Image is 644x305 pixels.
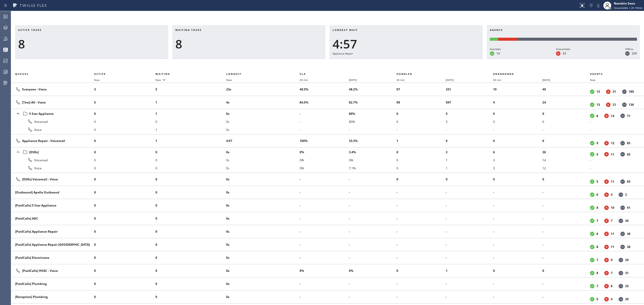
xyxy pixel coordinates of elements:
li: 0 [542,137,590,145]
li: - [300,215,349,223]
li: - [300,241,349,249]
li: 1 [155,98,226,107]
li: - [493,188,542,196]
div: [PaidCalls] Appliance Repair [15,229,90,234]
li: 80% [349,118,396,126]
li: 0 [542,267,590,275]
li: 0 [94,110,155,118]
dt: Available [590,114,594,118]
li: 0s [226,156,300,164]
dd: 38 [627,232,630,236]
span: Queues [15,72,29,76]
dd: 71 [627,114,630,118]
li: 5 [446,118,493,126]
li: - [349,280,396,288]
span: Agents [590,72,603,76]
li: 0 [155,188,226,196]
li: 0 [94,156,155,164]
dt: Available [590,258,594,262]
li: - [300,228,349,236]
button: Mute [595,2,602,9]
li: - [300,254,349,262]
li: 6 [446,137,493,145]
li: 0 [94,137,155,145]
li: - [542,188,590,196]
dt: Available [590,219,594,223]
li: 0 [542,110,590,118]
dd: 7 [611,219,613,223]
li: 0 [94,201,155,210]
dt: Unavailable [604,271,609,275]
li: 0s [226,148,300,156]
dt: Available [590,245,594,249]
dd: 11 [611,152,614,157]
dd: 26 [625,219,629,223]
span: Waiting tasks [175,28,202,32]
dd: 9 [596,141,598,145]
li: 0 [493,137,542,145]
li: - [590,126,638,134]
li: - [396,201,446,210]
span: Now [590,78,595,82]
dd: 0 [596,192,598,197]
dt: Unavailable [606,103,611,107]
dd: 31 [613,89,616,94]
li: 1 [155,126,226,134]
dt: Offline [620,141,625,145]
dt: Unavailable [604,179,609,184]
li: 0 [94,280,155,288]
dd: 13 [596,89,600,94]
li: 0 [396,110,446,118]
li: - [300,110,349,118]
span: 30 min [493,78,501,82]
dd: 31 [625,271,629,275]
dd: 21 [613,103,616,107]
dt: Available [590,232,594,236]
dd: 33 [562,51,566,56]
span: [DATE] [446,78,454,82]
dt: Unavailable [604,245,609,249]
li: 14 [542,156,590,164]
li: 0s [226,164,300,172]
dt: Available [590,141,594,145]
li: - [349,175,396,183]
span: Agents [490,28,503,32]
li: 1 [446,267,493,275]
div: [PaidCalls] HVAC - Voice [15,268,90,274]
div: [DSRs] [15,148,90,156]
li: - [396,241,446,249]
li: - [542,126,590,134]
dd: 7 [596,219,598,223]
li: 5 [94,98,155,107]
dd: 9 [611,258,613,262]
div: Norwhin Seno [614,1,642,6]
li: 0 [155,254,226,262]
li: - [396,228,446,236]
dt: Unavailable [604,141,609,145]
li: 0 [155,201,226,210]
dt: Available [590,179,594,184]
li: - [590,118,638,126]
li: - [396,215,446,223]
div: [PaidCalls] 5 Star Appliance [15,203,90,208]
div: [Test] All - Voice [15,99,90,106]
span: Longest [226,72,242,76]
dt: Available [590,271,594,275]
li: 1 [446,164,493,172]
li: - [446,126,493,134]
span: [DATE] [542,78,550,82]
li: 48.2% [349,85,396,93]
li: 40.5% [300,85,349,93]
li: 0s [226,126,300,134]
dt: Offline [619,271,623,275]
li: 0s [226,267,300,275]
dd: 65 [627,179,630,184]
li: - [349,201,396,210]
dt: Offline [620,206,625,210]
li: 4 [493,98,542,107]
li: 0% [300,156,349,164]
div: [Outbound] Apollo Outbound [15,190,90,194]
li: 1 [155,110,226,118]
li: - [590,164,638,172]
dd: 11 [611,245,614,249]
